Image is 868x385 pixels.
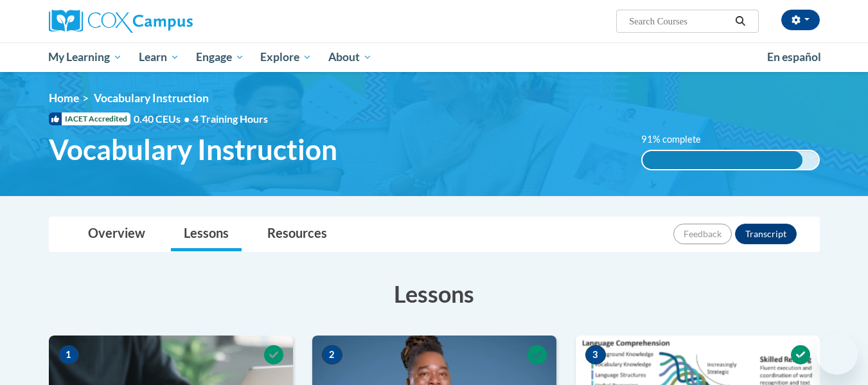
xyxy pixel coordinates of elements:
[75,217,158,251] a: Overview
[817,334,858,375] iframe: Button to launch messaging window
[134,112,193,126] span: 0.40 CEUs
[139,49,179,65] span: Learn
[196,49,244,65] span: Engage
[94,91,209,105] span: Vocabulary Instruction
[49,10,293,33] a: Cox Campus
[184,112,190,125] span: •
[641,132,715,147] label: 91% complete
[40,42,131,72] a: My Learning
[171,217,242,251] a: Lessons
[320,42,380,72] a: About
[193,112,268,125] span: 4 Training Hours
[49,112,130,125] span: IACET Accredited
[30,42,839,72] div: Main menu
[188,42,252,72] a: Engage
[767,50,821,64] span: En español
[252,42,320,72] a: Explore
[49,91,79,105] a: Home
[322,345,342,364] span: 2
[260,49,312,65] span: Explore
[49,278,820,310] h3: Lessons
[628,13,731,29] input: Search Courses
[673,224,732,244] button: Feedback
[731,13,750,29] button: Search
[781,10,820,30] button: Account Settings
[49,10,193,33] img: Cox Campus
[642,151,802,169] div: 91% complete
[48,49,122,65] span: My Learning
[585,345,606,364] span: 3
[735,224,797,244] button: Transcript
[254,217,340,251] a: Resources
[58,345,79,364] span: 1
[328,49,372,65] span: About
[759,44,829,71] a: En español
[49,132,337,166] span: Vocabulary Instruction
[130,42,188,72] a: Learn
